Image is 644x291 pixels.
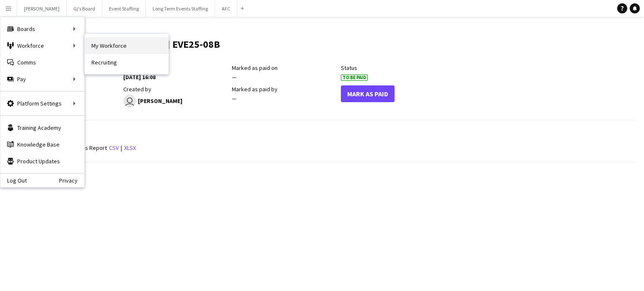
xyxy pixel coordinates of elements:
[67,0,102,17] button: Gj's Board
[341,85,395,102] button: Mark As Paid
[146,0,215,17] button: Long Term Events Staffing
[124,144,136,152] a: xlsx
[0,54,84,71] a: Comms
[123,85,228,93] div: Created by
[0,37,84,54] div: Workforce
[341,75,368,81] span: To Be Paid
[0,136,84,153] a: Knowledge Base
[85,54,169,71] a: Recruiting
[123,73,228,81] div: [DATE] 16:08
[232,64,336,72] div: Marked as paid on
[17,0,67,17] button: [PERSON_NAME]
[0,119,84,136] a: Training Academy
[232,85,336,93] div: Marked as paid by
[0,71,84,88] div: Pay
[232,95,236,102] span: —
[0,95,84,112] div: Platform Settings
[232,73,236,81] span: —
[215,0,237,17] button: AFC
[15,143,636,153] div: |
[0,153,84,170] a: Product Updates
[59,177,84,184] a: Privacy
[15,129,636,136] h3: Reports
[0,21,84,37] div: Boards
[102,0,146,17] button: Event Staffing
[123,95,228,107] div: [PERSON_NAME]
[85,37,169,54] a: My Workforce
[341,64,445,72] div: Status
[0,177,27,184] a: Log Out
[109,144,119,152] a: csv
[123,64,228,72] div: Created on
